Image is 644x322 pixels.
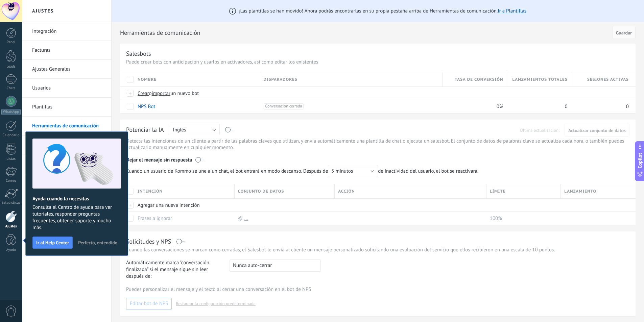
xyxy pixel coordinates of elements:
span: 0% [497,103,503,110]
a: Plantillas [32,98,104,117]
div: 0 [507,100,568,113]
div: Ayuda [1,248,21,252]
div: Agregar una nueva intención [134,199,231,212]
a: Herramientas de comunicación [32,117,104,135]
span: Nombre [138,76,157,83]
div: 0% [443,100,503,113]
div: Calendario [1,133,21,138]
span: ¡Las plantillas se han movido! Ahora podrás encontrarlas en su propia pestaña arriba de Herramien... [239,8,526,14]
span: Disparadores [264,76,297,83]
p: Detecta las intenciones de un cliente a partir de las palabras claves que utilizan, y envía autom... [126,138,629,151]
div: Dejar el mensaje sin respuesta [126,152,629,165]
div: 0 [571,100,629,113]
div: Correo [1,179,21,183]
li: Usuarios [22,79,111,98]
li: Herramientas de comunicación [22,117,111,135]
span: Copilot [637,153,643,168]
div: Potenciar la IA [126,126,164,134]
span: Límite [490,188,506,195]
h2: Ayuda cuando la necesitas [32,196,121,202]
a: Ir a Plantillas [498,8,526,14]
span: 0 [565,103,568,110]
span: 100% [490,215,502,222]
div: Ajustes [1,224,21,229]
li: Facturas [22,41,111,60]
button: Perfecto, entendido [75,238,120,248]
span: de inactividad del usuario, el bot se reactivará. [126,165,482,177]
span: Tasa de conversión [455,76,503,83]
div: Estadísticas [1,201,21,205]
button: 5 minutos [328,165,378,177]
span: Lanzamiento [564,188,596,195]
span: Automáticamente marca "conversación finalizada" si el mensaje sigue sin leer después de: [126,259,223,280]
span: Ir al Help Center [36,240,69,245]
div: Salesbots [126,50,151,57]
span: Inglés [173,127,186,133]
span: Perfecto, entendido [78,240,117,245]
span: Conversación cerrada [264,103,304,109]
a: Usuarios [32,79,104,98]
span: Acción [338,188,355,195]
span: Lanzamientos totales [512,76,567,83]
span: 5 minutos [331,168,353,174]
div: Solicitudes y NPS [126,238,171,245]
span: 0 [626,103,629,110]
a: Frases a ignorar [138,215,172,222]
span: o [149,90,152,97]
a: ... [244,215,248,222]
p: Cuando las conversaciones se marcan como cerradas, el Salesbot le envía al cliente un mensaje per... [126,247,629,253]
span: importar [152,90,171,97]
span: Conjunto de datos [238,188,284,195]
span: Nunca auto-cerrar [233,262,272,269]
button: Ir al Help Center [32,237,73,249]
li: Integración [22,22,111,41]
button: Guardar [612,26,636,39]
li: Plantillas [22,98,111,117]
div: Listas [1,157,21,161]
div: Panel [1,40,21,45]
span: Cuando un usuario de Kommo se une a un chat, el bot entrará en modo descanso. Después de [126,165,378,177]
span: Sesiones activas [587,76,629,83]
div: 100% [486,212,558,225]
p: Puedes personalizar el mensaje y el texto al cerrar una conversación en el bot de NPS [126,286,629,293]
span: Crear [138,90,149,97]
li: Ajustes Generales [22,60,111,79]
button: Inglés [170,124,220,135]
p: Puede crear bots con anticipación y usarlos en activadores, así como editar los existentes [126,59,629,65]
span: Guardar [616,30,632,35]
div: Leads [1,65,21,69]
span: un nuevo bot [170,90,199,97]
div: WhatsApp [1,109,21,115]
h2: Herramientas de comunicación [120,26,610,40]
a: Integración [32,22,104,41]
a: Ajustes Generales [32,60,104,79]
a: NPS Bot [138,103,155,110]
span: Intención [138,188,163,195]
span: Consulta el Centro de ayuda para ver tutoriales, responder preguntas frecuentes, obtener soporte ... [32,204,121,231]
a: Facturas [32,41,104,60]
div: Chats [1,86,21,91]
